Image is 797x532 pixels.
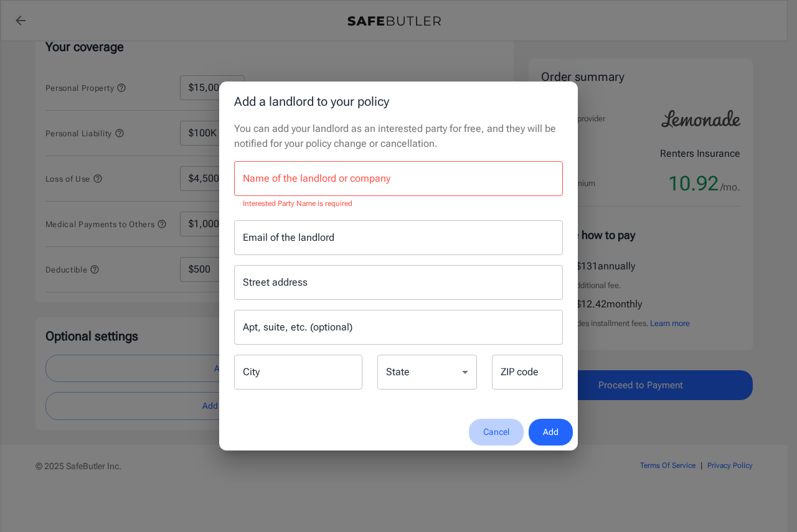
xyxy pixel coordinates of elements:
[219,82,578,121] h2: Add a landlord to your policy
[543,424,559,440] span: Add
[234,121,563,151] p: You can add your landlord as an interested party for free, and they will be notified for your pol...
[529,419,573,446] button: Add
[469,419,524,446] button: Cancel
[243,198,554,210] p: Interested Party Name is required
